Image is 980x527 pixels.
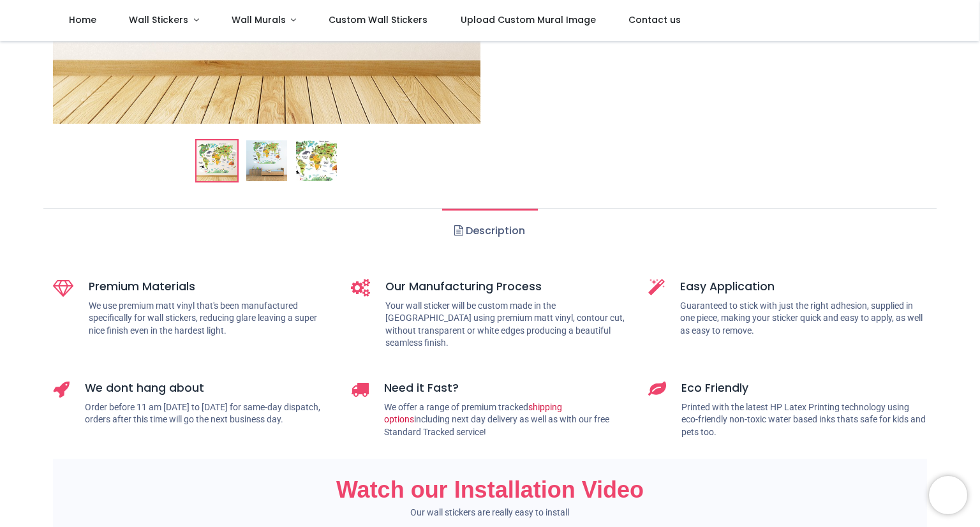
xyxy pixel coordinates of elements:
[69,13,96,26] span: Home
[197,140,237,181] img: Animal World Map Wall Sticker - Mod4
[329,13,427,26] span: Custom Wall Stickers
[442,209,537,253] a: Description
[129,13,188,26] span: Wall Stickers
[461,13,596,26] span: Upload Custom Mural Image
[680,300,927,338] p: Guaranteed to stick with just the right adhesion, supplied in one piece, making your sticker quic...
[85,401,332,426] p: Order before 11 am [DATE] to [DATE] for same-day dispatch, orders after this time will go the nex...
[385,279,630,295] h5: Our Manufacturing Process
[681,401,927,439] p: Printed with the latest HP Latex Printing technology using eco-friendly non-toxic water based ink...
[53,507,927,519] p: Our wall stickers are really easy to install
[385,300,630,350] p: Your wall sticker will be custom made in the [GEOGRAPHIC_DATA] using premium matt vinyl, contour ...
[85,380,332,396] h5: We dont hang about
[89,300,332,338] p: We use premium matt vinyl that's been manufactured specifically for wall stickers, reducing glare...
[232,13,286,26] span: Wall Murals
[336,477,644,503] span: Watch our Installation Video
[681,380,927,396] h5: Eco Friendly
[680,279,927,295] h5: Easy Application
[929,476,967,514] iframe: Brevo live chat
[384,401,630,439] p: We offer a range of premium tracked including next day delivery as well as with our free Standard...
[246,140,287,181] img: WS-51378-02
[384,380,630,396] h5: Need it Fast?
[296,140,337,181] img: WS-51378-03
[89,279,332,295] h5: Premium Materials
[628,13,681,26] span: Contact us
